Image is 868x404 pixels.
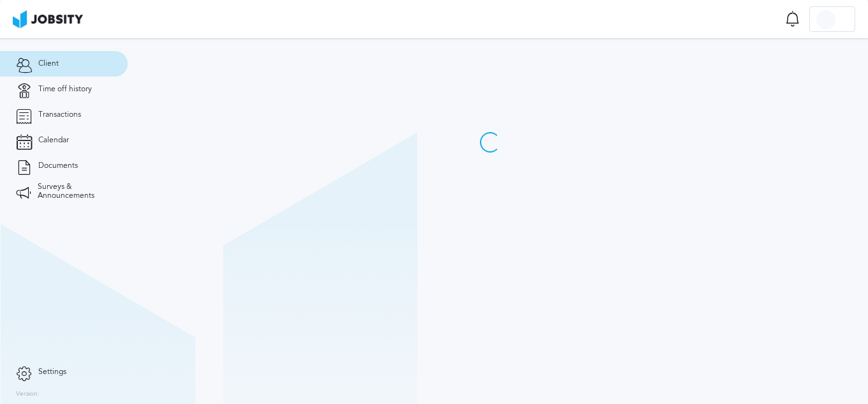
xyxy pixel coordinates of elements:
img: ab4bad089aa723f57921c736e9817d99.png [13,10,83,28]
span: Surveys & Announcements [38,183,112,200]
span: Transactions [38,110,81,119]
span: Time off history [38,85,92,94]
span: Calendar [38,136,69,145]
label: Version: [16,391,40,398]
span: Settings [38,368,66,377]
span: Documents [38,161,78,170]
span: Client [38,59,59,68]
